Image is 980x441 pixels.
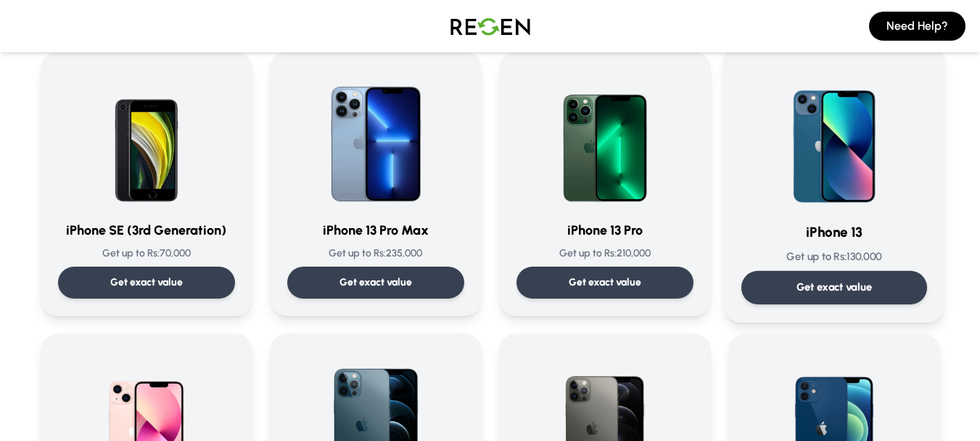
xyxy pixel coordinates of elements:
p: Get exact value [110,275,183,290]
p: Get up to Rs: 235,000 [287,246,464,261]
p: Get exact value [339,275,412,290]
img: Logo [440,6,541,46]
h3: iPhone 13 Pro [516,220,693,240]
p: Get exact value [569,275,641,290]
img: iPhone 13 Pro [535,69,675,209]
img: iPhone 13 Pro Max [306,69,445,209]
h3: iPhone SE (3rd Generation) [58,220,235,240]
h3: iPhone 13 [741,222,926,243]
h3: iPhone 13 Pro Max [287,220,464,240]
p: Get up to Rs: 70,000 [58,246,235,261]
img: iPhone 13 [761,63,907,210]
p: Get exact value [796,280,872,295]
p: Get up to Rs: 210,000 [516,246,693,261]
img: iPhone SE (3rd Generation) [77,69,216,209]
button: Need Help? [869,12,965,41]
p: Get up to Rs: 130,000 [741,249,926,264]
